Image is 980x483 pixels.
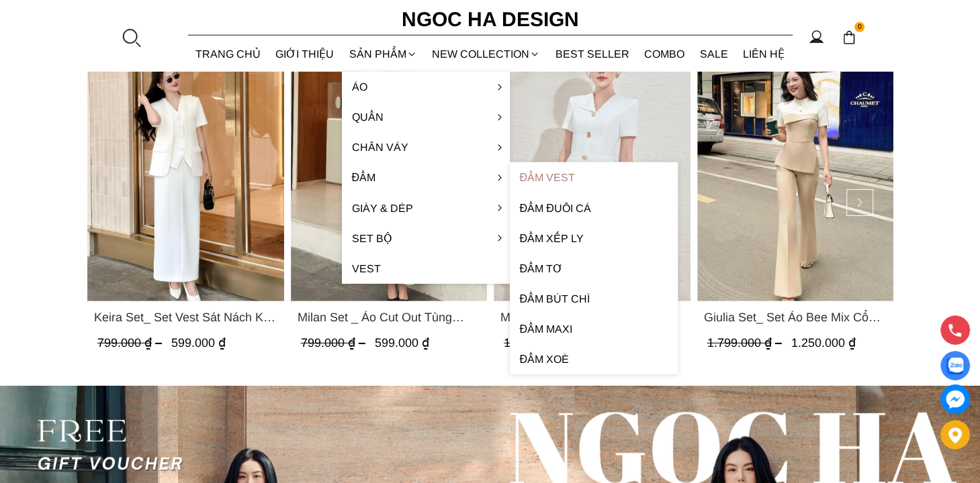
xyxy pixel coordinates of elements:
a: Product image - Milan Set _ Áo Cut Out Tùng Không Tay Kết Hợp Chân Váy Xếp Ly A1080+CV139 [290,40,487,301]
span: 599.000 ₫ [374,336,429,350]
a: Product image - Giulia Set_ Set Áo Bee Mix Cổ Trắng Đính Cúc Quần Loe BQ014 [697,40,893,301]
span: 799.000 ₫ [97,336,165,350]
a: Đầm bút chì [510,284,678,314]
a: SALE [693,36,736,72]
a: Vest [342,254,510,284]
a: GIỚI THIỆU [268,36,342,72]
a: Đầm xoè [510,344,678,374]
span: 599.000 ₫ [171,336,226,350]
a: NEW COLLECTION [425,36,548,72]
a: Link to Maya Set_ Bộ Vest Cổ Bẻ Chân Váy Xẻ Màu Đen, Trắng BJ140 [500,308,684,327]
span: Keira Set_ Set Vest Sát Nách Kết Hợp Chân Váy Bút Chì Mix Áo Khoác BJ141+ A1083 [94,308,277,327]
a: Link to Keira Set_ Set Vest Sát Nách Kết Hợp Chân Váy Bút Chì Mix Áo Khoác BJ141+ A1083 [94,308,277,327]
a: Đầm tơ [510,254,678,284]
span: 0 [854,22,865,33]
a: Đầm Vest [510,162,678,193]
span: 1.799.000 ₫ [707,336,785,350]
span: 1.250.000 ₫ [791,336,855,350]
img: img-CART-ICON-ksit0nf1 [842,30,856,45]
a: messenger [940,384,970,414]
a: Link to Giulia Set_ Set Áo Bee Mix Cổ Trắng Đính Cúc Quần Loe BQ014 [703,308,887,327]
span: Milan Set _ Áo Cut Out Tùng Không Tay Kết Hợp Chân Váy Xếp Ly A1080+CV139 [297,308,480,327]
a: BEST SELLER [548,36,637,72]
a: Đầm đuôi cá [510,193,678,223]
img: Display image [946,358,963,374]
a: Đầm [342,162,510,193]
a: LIÊN HỆ [736,36,793,72]
a: Combo [637,36,693,72]
a: Đầm xếp ly [510,223,678,254]
span: 799.000 ₫ [300,336,368,350]
a: Link to Milan Set _ Áo Cut Out Tùng Không Tay Kết Hợp Chân Váy Xếp Ly A1080+CV139 [297,308,480,327]
a: Product image - Maya Set_ Bộ Vest Cổ Bẻ Chân Váy Xẻ Màu Đen, Trắng BJ140 [494,40,691,301]
a: Set Bộ [342,223,510,254]
a: Đầm Maxi [510,314,678,344]
span: 1.799.000 ₫ [504,336,582,350]
a: Áo [342,72,510,102]
a: Display image [940,351,970,380]
a: Quần [342,102,510,132]
div: SẢN PHẨM [342,36,425,72]
a: Product image - Keira Set_ Set Vest Sát Nách Kết Hợp Chân Váy Bút Chì Mix Áo Khoác BJ141+ A1083 [87,40,284,301]
span: Giulia Set_ Set Áo Bee Mix Cổ Trắng Đính Cúc Quần Loe BQ014 [703,308,887,327]
a: Chân váy [342,132,510,162]
a: TRANG CHỦ [188,36,269,72]
a: Ngoc Ha Design [390,3,591,36]
span: Maya Set_ Bộ Vest Cổ Bẻ Chân Váy Xẻ Màu Đen, Trắng BJ140 [500,308,684,327]
a: Giày & Dép [342,193,510,223]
